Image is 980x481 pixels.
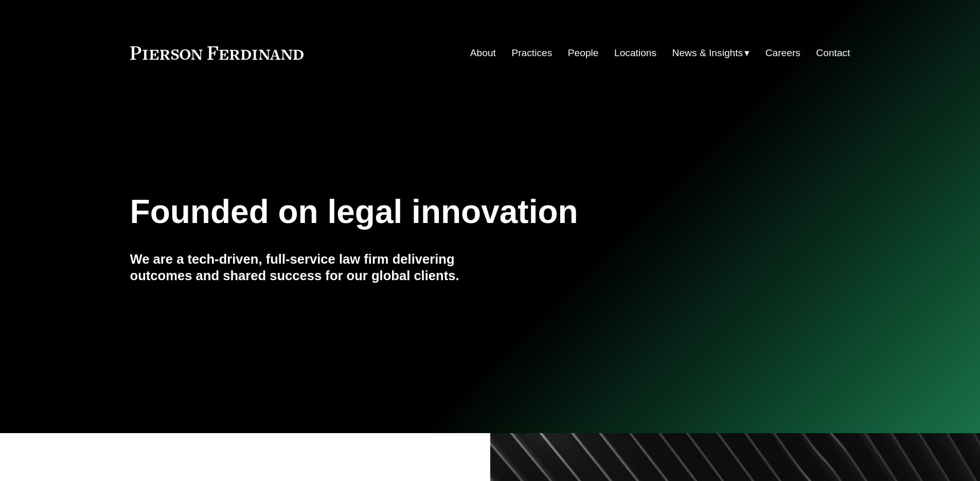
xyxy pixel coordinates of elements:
a: People [568,43,599,63]
a: folder dropdown [672,43,750,63]
a: Practices [511,43,552,63]
h4: We are a tech-driven, full-service law firm delivering outcomes and shared success for our global... [130,251,490,284]
h1: Founded on legal innovation [130,193,730,231]
a: Locations [614,43,656,63]
a: About [470,43,496,63]
a: Careers [765,43,800,63]
span: News & Insights [672,44,743,62]
a: Contact [816,43,850,63]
